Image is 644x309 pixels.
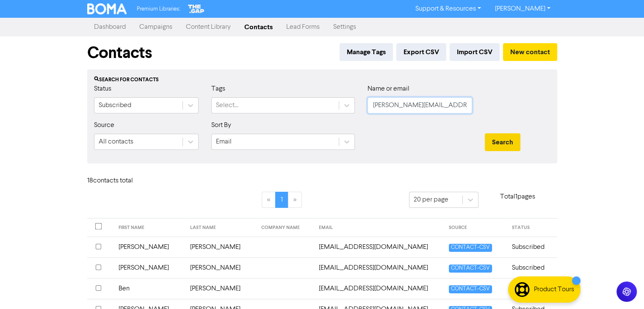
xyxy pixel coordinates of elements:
[113,237,185,257] td: [PERSON_NAME]
[314,257,444,278] td: asbestosgroupaus@gmail.com
[187,3,205,14] img: The Gap
[538,218,644,309] iframe: Chat Widget
[185,278,257,299] td: [PERSON_NAME]
[185,218,257,237] th: LAST NAME
[87,19,133,36] a: Dashboard
[450,43,500,61] button: Import CSV
[113,278,185,299] td: Ben
[185,237,257,257] td: [PERSON_NAME]
[87,43,152,63] h1: Contacts
[87,3,127,14] img: BOMA Logo
[137,6,180,12] span: Premium Libraries:
[87,177,155,185] h6: 18 contact s total
[340,43,393,61] button: Manage Tags
[113,218,185,237] th: FIRST NAME
[99,137,133,147] div: All contacts
[314,218,444,237] th: EMAIL
[185,257,257,278] td: [PERSON_NAME]
[179,19,238,36] a: Content Library
[449,285,492,293] span: CONTACT-CSV
[275,192,288,208] a: Page 1 is your current page
[133,19,179,36] a: Campaigns
[409,2,488,16] a: Support & Resources
[216,100,238,110] div: Select...
[506,257,557,278] td: Subscribed
[444,218,507,237] th: SOURCE
[211,84,225,94] label: Tags
[314,237,444,257] td: annemaree.richardson00@gmail.com
[449,244,492,252] span: CONTACT-CSV
[326,19,363,36] a: Settings
[113,257,185,278] td: [PERSON_NAME]
[256,218,314,237] th: COMPANY NAME
[506,218,557,237] th: STATUS
[488,2,557,16] a: [PERSON_NAME]
[238,19,279,36] a: Contacts
[506,278,557,299] td: Subscribed
[211,120,231,130] label: Sort By
[396,43,446,61] button: Export CSV
[485,133,520,151] button: Search
[368,84,409,94] label: Name or email
[216,137,232,147] div: Email
[279,19,326,36] a: Lead Forms
[503,43,557,61] button: New contact
[506,237,557,257] td: Subscribed
[94,76,550,84] div: Search for contacts
[449,265,492,273] span: CONTACT-CSV
[94,120,114,130] label: Source
[478,192,557,202] p: Total 1 pages
[414,195,448,205] div: 20 per page
[94,84,111,94] label: Status
[99,100,131,110] div: Subscribed
[314,278,444,299] td: ben@richardsonfamily.asia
